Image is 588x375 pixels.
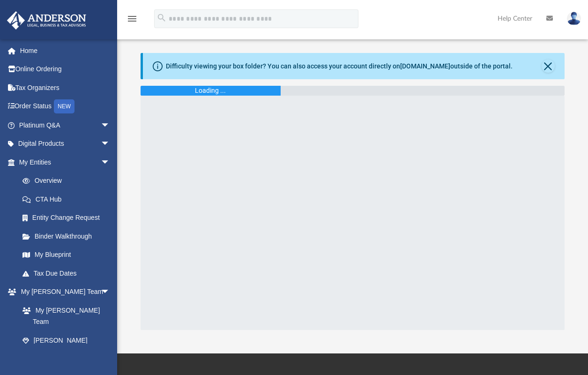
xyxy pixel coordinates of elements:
[166,61,513,71] div: Difficulty viewing your box folder? You can also access your account directly on outside of the p...
[13,246,119,264] a: My Blueprint
[7,283,119,301] a: My [PERSON_NAME] Teamarrow_drop_down
[7,41,124,60] a: Home
[13,227,124,246] a: Binder Walkthrough
[7,78,124,97] a: Tax Organizers
[101,135,119,154] span: arrow_drop_down
[156,13,167,23] i: search
[101,283,119,302] span: arrow_drop_down
[101,116,119,135] span: arrow_drop_down
[7,135,124,153] a: Digital Productsarrow_drop_down
[13,172,124,190] a: Overview
[542,60,555,73] button: Close
[567,12,581,25] img: User Pic
[13,301,115,331] a: My [PERSON_NAME] Team
[13,190,124,209] a: CTA Hub
[13,331,119,361] a: [PERSON_NAME] System
[13,209,124,227] a: Entity Change Request
[7,60,124,79] a: Online Ordering
[13,264,124,283] a: Tax Due Dates
[195,86,226,96] div: Loading ...
[7,97,124,116] a: Order StatusNEW
[7,153,124,172] a: My Entitiesarrow_drop_down
[127,13,138,24] i: menu
[400,62,450,70] a: [DOMAIN_NAME]
[4,11,89,30] img: Anderson Advisors Platinum Portal
[101,153,119,172] span: arrow_drop_down
[7,116,124,135] a: Platinum Q&Aarrow_drop_down
[54,99,74,113] div: NEW
[127,18,138,24] a: menu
